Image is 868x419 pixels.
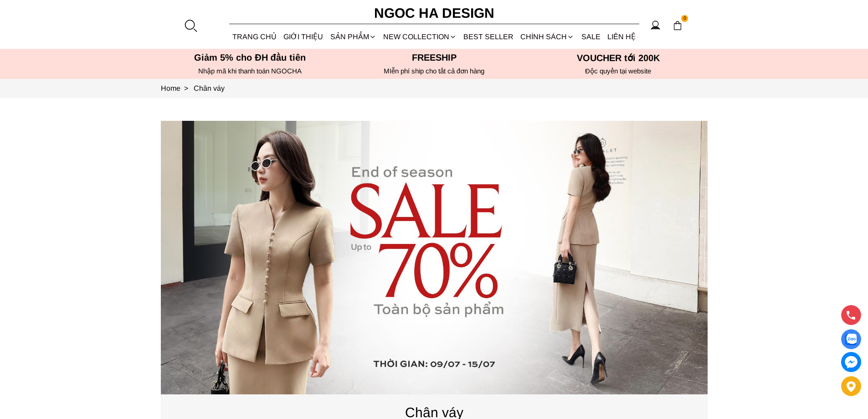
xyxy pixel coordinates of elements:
a: Link to Chân váy [194,84,225,92]
a: LIÊN HỆ [604,25,639,49]
a: Display image [841,329,861,349]
img: Display image [845,334,857,345]
font: Freeship [412,52,457,62]
span: 0 [681,15,688,22]
a: GIỚI THIỆU [280,25,327,49]
a: Ngoc Ha Design [366,2,503,24]
font: Nhập mã khi thanh toán NGOCHA [198,67,302,75]
h6: Độc quyền tại website [529,67,708,75]
a: SALE [578,25,604,49]
img: img-CART-ICON-ksit0nf1 [673,21,683,31]
div: Chính sách [517,25,578,49]
h6: MIễn phí ship cho tất cả đơn hàng [345,67,524,75]
a: TRANG CHỦ [229,25,280,49]
a: NEW COLLECTION [380,25,460,49]
h5: VOUCHER tới 200K [529,52,708,63]
span: > [180,84,192,92]
font: Giảm 5% cho ĐH đầu tiên [194,52,306,62]
a: messenger [841,352,861,372]
a: BEST SELLER [460,25,517,49]
a: Link to Home [161,84,194,92]
div: SẢN PHẨM [327,25,380,49]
